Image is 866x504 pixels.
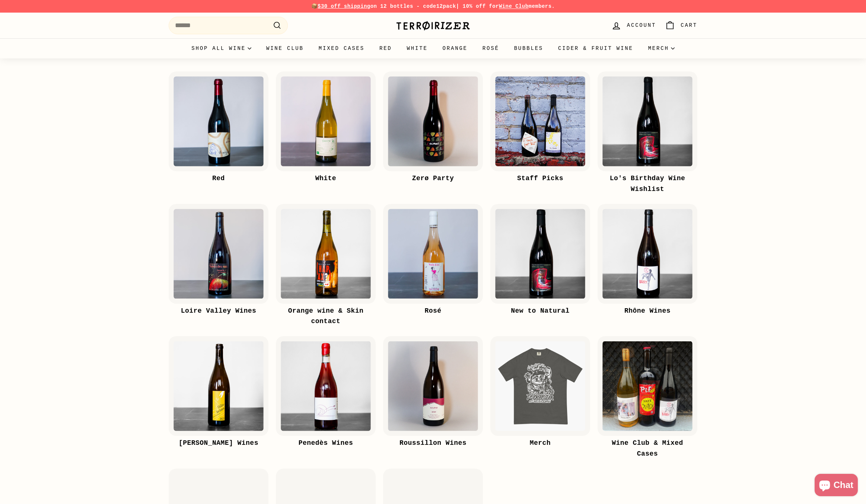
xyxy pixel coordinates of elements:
[383,438,483,449] span: Roussillon Wines
[383,204,483,327] a: Rosé
[607,15,660,36] a: Account
[276,306,376,327] span: Orange wine & Skin contact
[383,306,483,316] span: Rosé
[383,173,483,184] span: Zerø Party
[154,38,712,58] div: Primary
[490,71,590,195] a: Staff Picks
[399,38,435,58] a: White
[311,38,372,58] a: Mixed Cases
[184,38,259,58] summary: Shop all wine
[169,204,268,327] a: Loire Valley Wines
[812,474,860,498] inbox-online-store-chat: Shopify online store chat
[383,336,483,459] a: Roussillon Wines
[169,336,268,459] a: [PERSON_NAME] Wines
[598,204,697,327] a: Rhône Wines
[507,38,551,58] a: Bubbles
[598,438,697,459] span: Wine Club & Mixed Cases
[276,438,376,449] span: Penedès Wines
[276,173,376,184] span: White
[490,306,590,316] span: New to Natural
[499,3,529,9] a: Wine Club
[169,438,268,449] span: [PERSON_NAME] Wines
[627,21,656,29] span: Account
[169,71,268,195] a: Red
[169,173,268,184] span: Red
[681,21,697,29] span: Cart
[276,71,376,195] a: White
[598,71,697,195] a: Lo's Birthday Wine Wishlist
[598,336,697,459] a: Wine Club & Mixed Cases
[641,38,682,58] summary: Merch
[598,306,697,316] span: Rhône Wines
[435,38,475,58] a: Orange
[318,3,370,9] span: $30 off shipping
[169,2,697,10] p: 📦 on 12 bottles - code | 10% off for members.
[490,173,590,184] span: Staff Picks
[436,3,456,9] strong: 12pack
[475,38,507,58] a: Rosé
[372,38,399,58] a: Red
[276,204,376,327] a: Orange wine & Skin contact
[169,306,268,316] span: Loire Valley Wines
[259,38,311,58] a: Wine Club
[660,15,702,36] a: Cart
[276,336,376,459] a: Penedès Wines
[490,204,590,327] a: New to Natural
[383,71,483,195] a: Zerø Party
[490,438,590,449] span: Merch
[490,336,590,459] a: Merch
[598,173,697,195] span: Lo's Birthday Wine Wishlist
[551,38,641,58] a: Cider & Fruit Wine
